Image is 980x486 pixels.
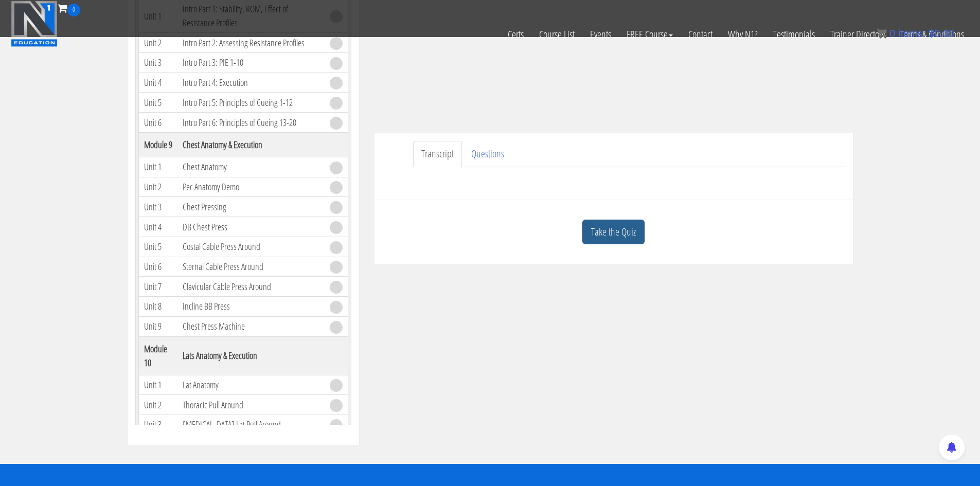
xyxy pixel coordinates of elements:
a: Transcript [413,141,462,167]
td: Unit 8 [138,297,177,317]
a: Trainer Directory [823,16,893,52]
td: Unit 6 [138,113,177,133]
td: Unit 4 [138,73,177,93]
td: Clavicular Cable Press Around [177,277,325,297]
td: Unit 1 [138,375,177,395]
span: items: [898,28,925,39]
td: Pec Anatomy Demo [177,177,325,197]
td: Chest Press Machine [177,316,325,336]
td: Intro Part 5: Principles of Cueing 1-12 [177,93,325,113]
td: Thoracic Pull Around [177,395,325,415]
td: Unit 2 [138,177,177,197]
td: Unit 9 [138,316,177,336]
a: Why N1? [720,16,765,52]
td: DB Chest Press [177,217,325,237]
td: Sternal Cable Press Around [177,257,325,277]
td: Unit 3 [138,53,177,73]
span: 0 [889,28,895,39]
a: Testimonials [765,16,823,52]
td: Unit 6 [138,257,177,277]
td: Unit 1 [138,157,177,177]
td: Lat Anatomy [177,375,325,395]
td: Chest Pressing [177,197,325,217]
td: Costal Cable Press Around [177,237,325,257]
td: Unit 5 [138,93,177,113]
a: Contact [681,16,720,52]
th: Chest Anatomy & Execution [177,132,325,157]
a: Course List [531,16,582,52]
a: 0 items: $0.00 [877,28,954,39]
td: Unit 5 [138,237,177,257]
a: Take the Quiz [582,220,645,245]
bdi: 0.00 [929,28,954,39]
td: Intro Part 3: PIE 1-10 [177,53,325,73]
span: 0 [67,4,80,16]
a: Questions [463,141,512,167]
a: Events [582,16,619,52]
td: [MEDICAL_DATA] Lat Pull Around [177,415,325,435]
a: FREE Course [619,16,681,52]
td: Unit 3 [138,415,177,435]
a: Certs [500,16,531,52]
th: Lats Anatomy & Execution [177,336,325,375]
td: Unit 3 [138,197,177,217]
th: Module 10 [138,336,177,375]
td: Intro Part 6: Principles of Cueing 13-20 [177,113,325,133]
img: icon11.png [877,28,887,39]
span: $ [929,28,934,39]
th: Module 9 [138,132,177,157]
img: n1-education [11,1,58,47]
a: Terms & Conditions [893,16,972,52]
td: Unit 2 [138,395,177,415]
td: Unit 4 [138,217,177,237]
td: Intro Part 4: Execution [177,73,325,93]
a: 0 [58,1,80,15]
td: Chest Anatomy [177,157,325,177]
td: Incline BB Press [177,297,325,317]
td: Unit 7 [138,277,177,297]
